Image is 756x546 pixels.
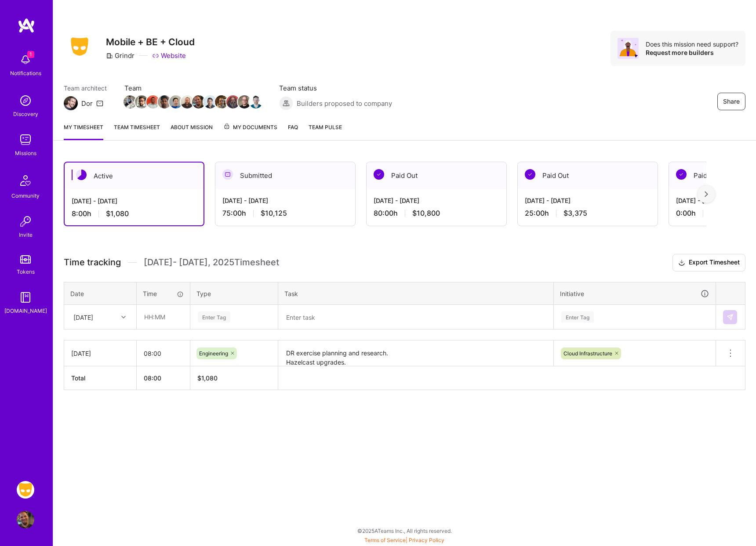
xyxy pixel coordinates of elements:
[152,51,186,60] a: Website
[563,350,612,357] span: Cloud Infrastructure
[64,35,95,58] img: Company Logo
[124,95,137,108] img: Team Member Avatar
[279,83,392,93] span: Team status
[64,83,107,93] span: Team architect
[288,123,298,140] a: FAQ
[239,94,250,109] a: Team Member Avatar
[192,95,205,108] img: Team Member Avatar
[137,342,190,365] input: HH:MM
[4,306,47,315] div: [DOMAIN_NAME]
[17,51,34,69] img: bell
[249,95,262,108] img: Team Member Avatar
[124,94,136,109] a: Team Member Avatar
[278,282,554,305] th: Task
[64,257,121,268] span: Time tracking
[646,40,738,48] div: Does this mission need support?
[71,349,129,358] div: [DATE]
[17,267,35,276] div: Tokens
[250,94,262,109] a: Team Member Avatar
[76,170,87,180] img: Active
[297,99,392,108] span: Builders proposed to company
[17,213,34,230] img: Invite
[147,94,159,109] a: Team Member Avatar
[216,94,227,109] a: Team Member Avatar
[367,162,506,189] div: Paid Out
[106,52,113,59] i: icon CompanyGray
[124,83,262,93] span: Team
[222,209,348,218] div: 75:00 h
[222,169,233,180] img: Submitted
[10,69,41,78] div: Notifications
[17,131,34,148] img: teamwork
[199,350,228,357] span: Engineering
[223,123,277,140] a: My Documents
[678,258,685,268] i: icon Download
[181,95,194,108] img: Team Member Avatar
[705,191,708,197] img: right
[204,94,216,109] a: Team Member Avatar
[144,257,279,268] span: [DATE] - [DATE] , 2025 Timesheet
[204,95,217,108] img: Team Member Avatar
[374,196,499,205] div: [DATE] - [DATE]
[171,123,213,140] a: About Mission
[17,289,34,306] img: guide book
[136,94,147,109] a: Team Member Avatar
[72,209,196,218] div: 8:00 h
[27,51,34,58] span: 1
[96,100,103,107] i: icon Mail
[182,94,193,109] a: Team Member Avatar
[137,366,190,390] th: 08:00
[525,209,651,218] div: 25:00 h
[215,95,228,108] img: Team Member Avatar
[227,94,239,109] a: Team Member Avatar
[561,310,594,324] div: Enter Tag
[15,148,36,158] div: Missions
[81,99,93,108] div: Dor
[646,48,738,57] div: Request more builders
[15,170,36,191] img: Community
[364,537,406,543] a: Terms of Service
[15,481,36,499] a: Grindr: Mobile + BE + Cloud
[215,162,355,189] div: Submitted
[159,94,170,109] a: Team Member Avatar
[190,282,278,305] th: Type
[676,169,687,180] img: Paid Out
[106,51,134,60] div: Grindr
[525,196,651,205] div: [DATE] - [DATE]
[20,255,31,264] img: tokens
[17,92,34,109] img: discovery
[64,282,137,305] th: Date
[226,95,240,108] img: Team Member Avatar
[723,97,740,106] span: Share
[53,520,756,542] div: © 2025 ATeams Inc., All rights reserved.
[672,254,745,271] button: Export Timesheet
[309,123,342,140] a: Team Pulse
[18,18,35,33] img: logo
[717,93,745,110] button: Share
[106,209,129,218] span: $1,080
[64,123,103,140] a: My timesheet
[135,95,148,108] img: Team Member Avatar
[518,162,658,189] div: Paid Out
[374,209,499,218] div: 80:00 h
[563,209,587,218] span: $3,375
[279,96,293,110] img: Builders proposed to company
[158,95,171,108] img: Team Member Avatar
[73,312,93,322] div: [DATE]
[222,196,348,205] div: [DATE] - [DATE]
[223,123,277,132] span: My Documents
[727,314,734,321] img: Submit
[15,511,36,528] a: User Avatar
[72,196,196,206] div: [DATE] - [DATE]
[146,95,160,108] img: Team Member Avatar
[64,96,78,110] img: Team Architect
[412,209,440,218] span: $10,800
[197,374,218,382] span: $ 1,080
[261,209,287,218] span: $10,125
[13,109,38,119] div: Discovery
[11,191,40,200] div: Community
[121,315,126,319] i: icon Chevron
[65,163,204,189] div: Active
[17,481,34,499] img: Grindr: Mobile + BE + Cloud
[560,289,709,299] div: Initiative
